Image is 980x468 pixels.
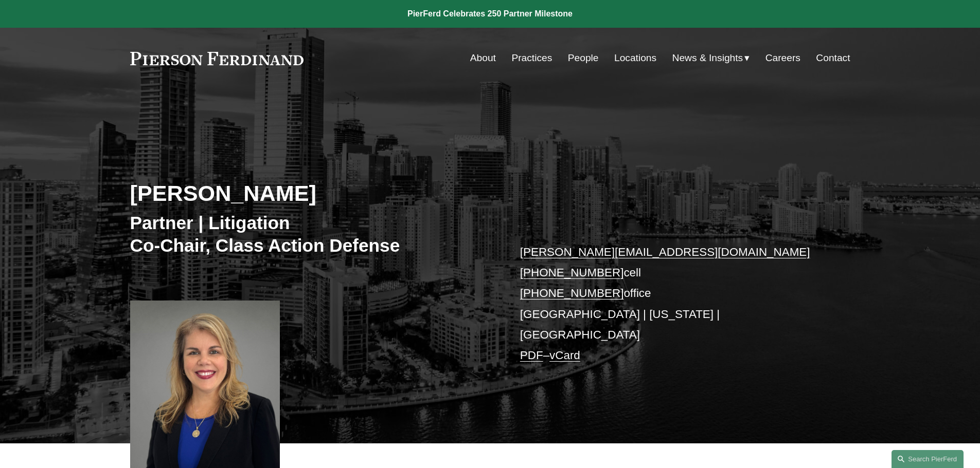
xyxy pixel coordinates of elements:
a: vCard [549,349,580,362]
a: Careers [765,48,800,68]
a: Search this site [892,450,964,468]
a: PDF [520,349,543,362]
a: Practices [511,48,552,68]
a: folder dropdown [672,48,750,68]
a: People [568,48,599,68]
h2: [PERSON_NAME] [130,180,490,207]
a: About [470,48,496,68]
span: News & Insights [672,49,743,67]
a: [PHONE_NUMBER] [520,266,624,279]
h3: Partner | Litigation Co-Chair, Class Action Defense [130,212,490,256]
a: [PHONE_NUMBER] [520,287,624,299]
a: [PERSON_NAME][EMAIL_ADDRESS][DOMAIN_NAME] [520,246,810,258]
a: Locations [614,48,656,68]
p: cell office [GEOGRAPHIC_DATA] | [US_STATE] | [GEOGRAPHIC_DATA] – [520,242,820,366]
a: Contact [816,48,850,68]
